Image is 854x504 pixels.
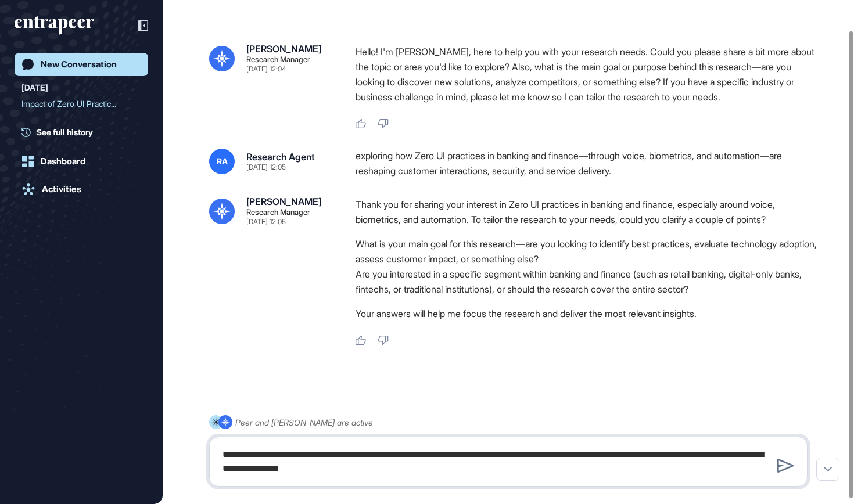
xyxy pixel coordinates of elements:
a: Dashboard [15,150,148,173]
div: Impact of Zero UI Practic... [21,95,132,113]
div: exploring how Zero UI practices in banking and finance—through voice, biometrics, and automation—... [356,149,817,178]
div: entrapeer-logo [15,16,94,35]
p: Thank you for sharing your interest in Zero UI practices in banking and finance, especially aroun... [356,197,817,227]
div: Impact of Zero UI Practices on Customer Interactions and Security in Banking and Finance [21,95,141,113]
span: RA [217,157,228,166]
a: Activities [15,178,148,201]
div: [PERSON_NAME] [246,197,321,206]
div: Peer and [PERSON_NAME] are active [235,415,373,430]
div: Research Manager [246,208,310,216]
div: Dashboard [41,156,85,167]
div: [DATE] 12:05 [246,164,286,171]
span: See full history [37,126,93,138]
li: What is your main goal for this research—are you looking to identify best practices, evaluate tec... [356,236,817,267]
a: New Conversation [15,53,148,76]
a: See full history [21,126,148,138]
p: Hello! I'm [PERSON_NAME], here to help you with your research needs. Could you please share a bit... [356,44,817,105]
p: Your answers will help me focus the research and deliver the most relevant insights. [356,306,817,321]
div: Research Manager [246,56,310,63]
div: Research Agent [246,152,315,161]
div: Activities [42,184,81,195]
div: [DATE] 12:05 [246,218,286,225]
div: [DATE] 12:04 [246,66,286,73]
li: Are you interested in a specific segment within banking and finance (such as retail banking, digi... [356,267,817,297]
div: [DATE] [21,81,48,95]
div: New Conversation [41,59,117,70]
div: [PERSON_NAME] [246,44,321,53]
